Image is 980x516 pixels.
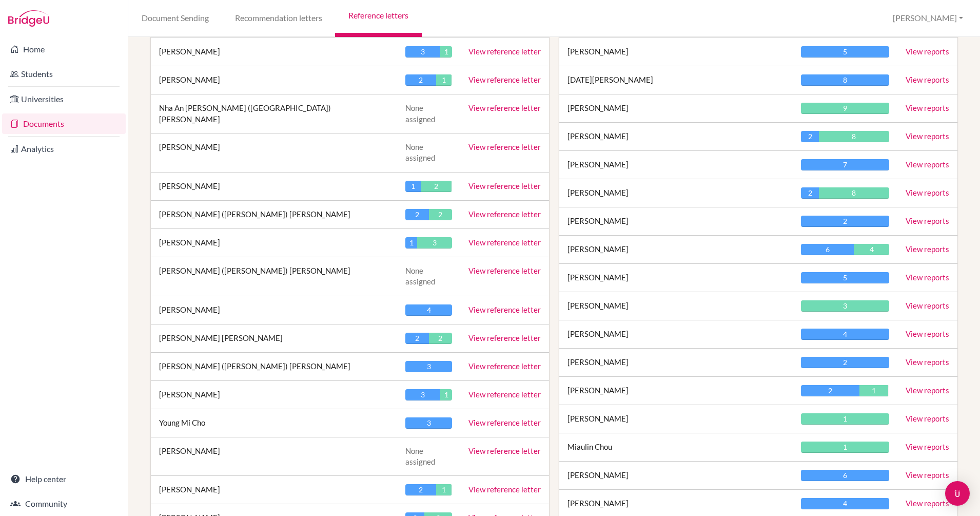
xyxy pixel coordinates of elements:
td: [PERSON_NAME] [151,296,397,324]
a: View reference letter [468,333,541,342]
div: 2 [801,187,818,199]
a: View reports [906,386,949,395]
td: [PERSON_NAME] [151,228,397,257]
span: None assigned [405,142,435,162]
a: Community [2,493,126,514]
td: [PERSON_NAME] [559,264,793,292]
td: [PERSON_NAME] [559,405,793,433]
a: View reports [906,131,949,141]
div: 2 [429,333,452,344]
div: 8 [819,131,889,142]
div: 3 [417,237,452,249]
div: 3 [405,361,452,372]
div: 4 [405,304,452,316]
td: [PERSON_NAME] [151,380,397,409]
a: View reference letter [468,47,541,56]
div: 6 [801,470,889,481]
td: [PERSON_NAME] ([PERSON_NAME]) [PERSON_NAME] [151,257,397,296]
a: View reports [906,499,949,508]
div: 2 [801,357,889,368]
td: [PERSON_NAME] [559,462,793,490]
div: 5 [801,46,889,58]
a: View reports [906,301,949,310]
td: Nha An [PERSON_NAME] ([GEOGRAPHIC_DATA]) [PERSON_NAME] [151,94,397,133]
td: [PERSON_NAME] [151,133,397,172]
div: 3 [801,300,889,312]
a: View reports [906,357,949,367]
div: 3 [405,417,452,429]
td: [PERSON_NAME] [151,172,397,200]
div: Open Intercom Messenger [945,481,970,506]
a: View reports [906,414,949,423]
a: View reports [906,273,949,282]
div: 2 [405,209,428,220]
div: 9 [801,103,889,114]
a: View reference letter [468,209,541,219]
td: [PERSON_NAME] [559,292,793,320]
div: 1 [436,74,452,86]
img: Bridge-U [8,10,49,27]
td: [PERSON_NAME] [559,349,793,377]
td: [PERSON_NAME] ([PERSON_NAME]) [PERSON_NAME] [151,200,397,228]
div: 3 [405,389,440,400]
td: [PERSON_NAME] [PERSON_NAME] [151,324,397,352]
div: 2 [405,484,436,495]
a: View reference letter [468,361,541,371]
a: View reports [906,470,949,480]
span: None assigned [405,266,435,286]
td: [PERSON_NAME] [559,207,793,236]
a: View reports [906,103,949,112]
a: View reference letter [468,238,541,247]
a: View reports [906,47,949,56]
div: 4 [801,329,889,340]
div: 1 [405,237,417,249]
a: Documents [2,113,126,134]
div: 2 [405,333,428,344]
div: 2 [801,131,818,142]
div: 1 [440,389,452,400]
td: [PERSON_NAME] [151,66,397,94]
a: View reports [906,329,949,338]
div: 1 [440,46,452,58]
div: 1 [801,413,889,425]
span: None assigned [405,103,435,123]
a: Universities [2,89,126,109]
div: 3 [405,46,440,58]
a: View reports [906,442,949,451]
div: 8 [819,187,889,199]
span: None assigned [405,446,435,466]
td: [PERSON_NAME] [559,179,793,207]
td: [PERSON_NAME] [151,38,397,66]
div: 4 [801,498,889,509]
div: 1 [801,442,889,453]
a: View reference letter [468,485,541,494]
div: 7 [801,159,889,170]
div: 1 [859,385,889,396]
div: 4 [854,244,889,255]
a: View reference letter [468,390,541,399]
a: View reference letter [468,142,541,151]
div: 5 [801,272,889,283]
td: [PERSON_NAME] [559,123,793,151]
a: View reference letter [468,75,541,84]
a: View reference letter [468,305,541,314]
td: Young Mi Cho [151,409,397,437]
td: Miaulin Chou [559,433,793,462]
a: View reports [906,216,949,225]
td: [PERSON_NAME] ([PERSON_NAME]) [PERSON_NAME] [151,352,397,380]
td: [PERSON_NAME] [559,151,793,179]
div: 8 [801,74,889,86]
td: [PERSON_NAME] [151,476,397,504]
td: [PERSON_NAME] [559,94,793,123]
a: Home [2,39,126,60]
a: View reference letter [468,418,541,427]
td: [PERSON_NAME] [559,236,793,264]
a: View reports [906,244,949,254]
td: [PERSON_NAME] [559,320,793,349]
a: View reference letter [468,446,541,455]
div: 2 [429,209,452,220]
td: [PERSON_NAME] [151,437,397,476]
div: 6 [801,244,854,255]
td: [PERSON_NAME] [559,377,793,405]
a: View reference letter [468,181,541,190]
